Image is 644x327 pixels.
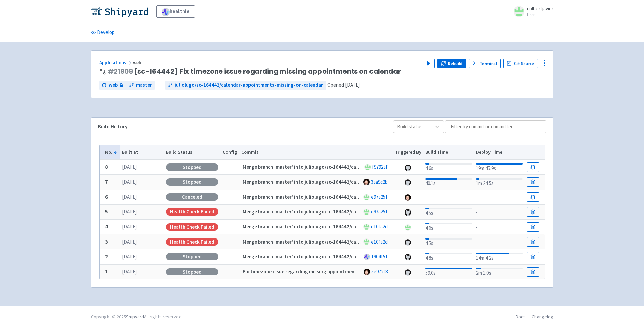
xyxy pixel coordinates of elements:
button: Rebuild [437,59,467,68]
div: Health check failed [166,238,218,246]
b: 3 [105,238,108,245]
strong: Merge branch 'master' into juliolugo/sc-164442/calendar-appointments-missing-on-calendar [243,238,453,245]
div: 4.6s [425,222,472,232]
a: Build Details [527,222,539,232]
a: e97a251 [371,208,388,215]
b: 8 [105,163,108,170]
strong: Merge branch 'master' into juliolugo/sc-164442/calendar-appointments-missing-on-calendar [243,194,453,200]
div: 4.5s [425,237,472,247]
a: #21909 [108,67,133,76]
div: - [476,193,522,202]
strong: Merge branch 'master' into juliolugo/sc-164442/calendar-appointments-missing-on-calendar [243,208,453,215]
a: web [99,81,126,90]
div: Health check failed [166,208,218,216]
span: [sc-164442] Fix timezone issue regarding missing appointments on calendar [108,68,401,75]
small: User [527,12,553,17]
a: e97a251 [371,194,388,200]
a: e10fa2d [371,238,388,245]
th: Deploy Time [474,145,525,160]
a: 5e972f8 [371,268,388,275]
time: [DATE] [122,253,137,260]
strong: Fix timezone issue regarding missing appointments on calendar [243,268,386,275]
span: master [136,81,152,89]
a: Git Source [503,59,538,68]
div: Build History [98,123,382,131]
span: Opened [327,82,360,88]
div: Stopped [166,268,218,276]
a: 3aa9c2b [371,179,388,185]
div: 59.0s [425,267,472,277]
a: juliolugo/sc-164442/calendar-appointments-missing-on-calendar [165,81,326,90]
strong: Merge branch 'master' into juliolugo/sc-164442/calendar-appointments-missing-on-calendar [243,179,453,185]
div: 1m 24.5s [476,177,522,187]
button: No. [105,149,118,156]
a: 1904151 [371,253,388,260]
time: [DATE] [122,163,137,170]
div: - [476,222,522,231]
a: Build Details [527,177,539,187]
time: [DATE] [122,238,137,245]
div: Stopped [166,163,218,171]
div: Copyright © 2025 All rights reserved. [91,313,183,320]
img: Shipyard logo [91,6,148,17]
th: Commit [239,145,392,160]
div: 14m 4.2s [476,252,522,262]
b: 5 [105,208,108,215]
button: Play [423,59,435,68]
strong: Merge branch 'master' into juliolugo/sc-164442/calendar-appointments-missing-on-calendar [243,223,453,230]
div: - [476,237,522,247]
th: Build Time [423,145,474,160]
strong: Merge branch 'master' into juliolugo/sc-164442/calendar-appointments-missing-on-calendar [243,253,453,260]
a: Build Details [527,252,539,261]
time: [DATE] [122,268,137,275]
b: 2 [105,253,108,260]
a: Docs [516,313,526,320]
th: Build Status [164,145,221,160]
a: Changelog [532,313,553,320]
div: 19m 45.9s [476,162,522,172]
time: [DATE] [122,194,137,200]
time: [DATE] [122,208,137,215]
a: Build Details [527,207,539,217]
div: 4.6s [425,162,472,172]
span: juliolugo/sc-164442/calendar-appointments-missing-on-calendar [175,81,323,89]
input: Filter by commit or committer... [445,120,546,133]
b: 1 [105,268,108,275]
div: 4.8s [425,252,472,262]
time: [DATE] [122,179,137,185]
a: e10fa2d [371,223,388,230]
div: Stopped [166,253,218,260]
time: [DATE] [122,223,137,230]
a: master [126,81,155,90]
a: Applications [99,59,133,66]
b: 4 [105,223,108,230]
th: Triggered By [392,145,423,160]
div: - [425,193,472,202]
a: healthie [156,5,195,18]
span: web [133,59,142,66]
span: ← [158,81,163,89]
b: 7 [105,179,108,185]
div: 4.5s [425,207,472,217]
a: Terminal [469,59,500,68]
a: Build Details [527,267,539,277]
a: Build Details [527,237,539,247]
span: colbertjavier [527,5,553,12]
div: 2m 1.0s [476,267,522,277]
a: Build Details [527,162,539,172]
a: Develop [91,23,115,42]
a: f9792af [372,163,388,170]
b: 6 [105,194,108,200]
a: colbertjavier User [509,6,553,17]
time: [DATE] [345,82,360,88]
a: Shipyard [126,313,144,320]
a: Build Details [527,192,539,202]
strong: Merge branch 'master' into juliolugo/sc-164442/calendar-appointments-missing-on-calendar [243,163,453,170]
th: Config [221,145,239,160]
div: - [476,207,522,217]
div: Health check failed [166,223,218,231]
div: Canceled [166,193,218,201]
span: web [109,81,118,89]
th: Built at [120,145,164,160]
div: Stopped [166,178,218,186]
